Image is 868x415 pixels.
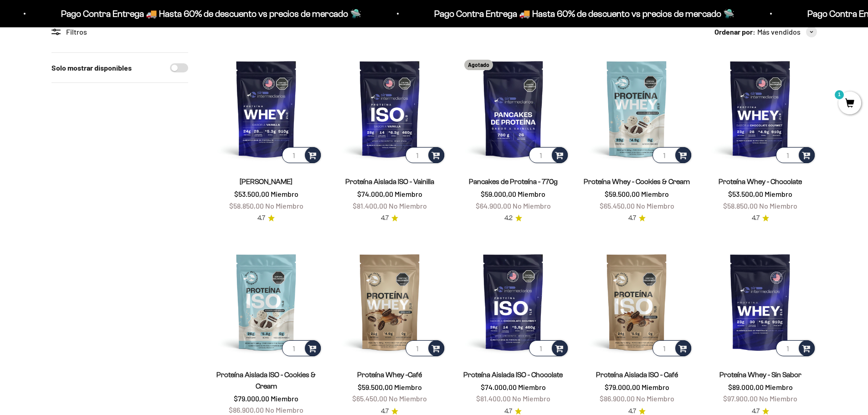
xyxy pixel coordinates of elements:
span: Más vendidos [757,26,801,38]
a: Proteína Whey - Sin Sabor [719,371,801,379]
span: Miembro [518,383,546,391]
a: Proteína Whey -Café [357,371,422,379]
span: Miembro [765,190,792,198]
label: Solo mostrar disponibles [51,62,132,74]
span: No Miembro [389,394,427,403]
a: Proteína Aislada ISO - Cookies & Cream [216,371,316,390]
span: $74.000,00 [357,190,393,198]
span: $86.900,00 [229,405,264,414]
span: $53.500,00 [234,190,269,198]
span: $59.000,00 [481,190,516,198]
a: [PERSON_NAME] [240,178,293,185]
span: 4.7 [381,213,389,223]
span: No Miembro [512,394,550,403]
a: 4.74.7 de 5.0 estrellas [257,213,275,223]
span: $59.500,00 [358,383,393,391]
span: No Miembro [636,201,674,210]
div: Filtros [51,26,188,38]
span: $86.900,00 [600,394,635,403]
a: Proteína Aislada ISO - Chocolate [463,371,563,379]
span: No Miembro [265,201,303,210]
a: 1 [838,99,861,109]
span: $65.450,00 [352,394,387,403]
a: 4.74.7 de 5.0 estrellas [628,213,646,223]
a: 4.74.7 de 5.0 estrellas [752,213,769,223]
span: Miembro [395,190,422,198]
a: Proteína Aislada ISO - Café [596,371,678,379]
span: No Miembro [513,201,551,210]
span: $79.000,00 [605,383,640,391]
span: Miembro [271,394,298,403]
span: Miembro [765,383,793,391]
span: $79.000,00 [234,394,269,403]
span: No Miembro [389,201,427,210]
span: $58.850,00 [229,201,264,210]
span: Miembro [271,190,298,198]
span: $58.850,00 [723,201,758,210]
span: Miembro [642,383,669,391]
span: 4.7 [628,213,636,223]
a: Proteína Whey - Chocolate [719,178,802,185]
span: Miembro [394,383,422,391]
a: Pancakes de Proteína - 770g [469,178,558,185]
a: Proteína Aislada ISO - Vainilla [345,178,434,185]
span: $65.450,00 [600,201,635,210]
span: No Miembro [265,405,303,414]
span: Miembro [641,190,669,198]
span: No Miembro [636,394,674,403]
button: Más vendidos [757,26,817,38]
p: Pago Contra Entrega 🚚 Hasta 60% de descuento vs precios de mercado 🛸 [59,6,360,21]
span: 4.2 [504,213,513,223]
span: Ordenar por: [714,26,755,38]
a: 4.24.2 de 5.0 estrellas [504,213,522,223]
span: $97.900,00 [723,394,758,403]
span: $53.500,00 [728,190,763,198]
span: $59.500,00 [605,190,640,198]
span: No Miembro [759,201,797,210]
a: 4.74.7 de 5.0 estrellas [381,213,398,223]
span: $81.400,00 [353,201,387,210]
mark: 1 [834,89,845,100]
span: $64.900,00 [476,201,511,210]
span: Miembro [518,190,545,198]
span: $74.000,00 [481,383,517,391]
span: $89.000,00 [728,383,764,391]
span: 4.7 [752,213,760,223]
p: Pago Contra Entrega 🚚 Hasta 60% de descuento vs precios de mercado 🛸 [432,6,733,21]
span: 4.7 [257,213,265,223]
span: $81.400,00 [476,394,511,403]
span: No Miembro [759,394,797,403]
a: Proteína Whey - Cookies & Cream [584,178,690,185]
